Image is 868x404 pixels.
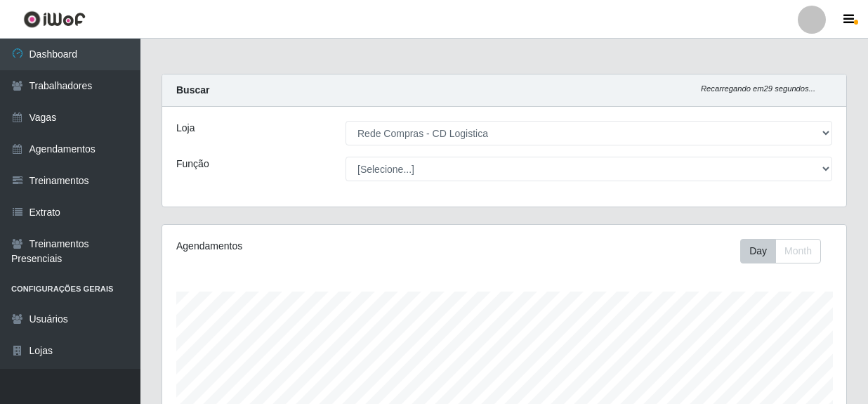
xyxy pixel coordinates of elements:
[176,84,209,96] strong: Buscar
[775,239,821,263] button: Month
[740,239,832,263] div: Toolbar with button groups
[176,121,195,136] label: Loja
[23,11,86,28] img: CoreUI Logo
[176,157,209,171] label: Função
[740,239,776,263] button: Day
[176,239,438,254] div: Agendamentos
[740,239,821,263] div: First group
[701,84,815,93] i: Recarregando em 29 segundos...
